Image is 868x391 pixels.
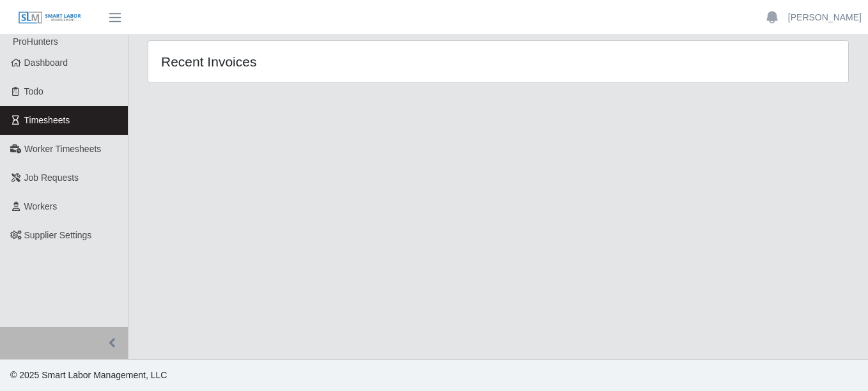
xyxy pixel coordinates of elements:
[24,115,70,125] span: Timesheets
[24,86,43,96] span: Todo
[24,144,101,154] span: Worker Timesheets
[161,54,431,70] h4: Recent Invoices
[24,172,79,183] span: Job Requests
[24,201,58,211] span: Workers
[24,57,68,68] span: Dashboard
[10,370,167,380] span: © 2025 Smart Labor Management, LLC
[24,230,92,240] span: Supplier Settings
[788,11,862,24] a: [PERSON_NAME]
[13,36,58,47] span: ProHunters
[18,11,82,25] img: SLM Logo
